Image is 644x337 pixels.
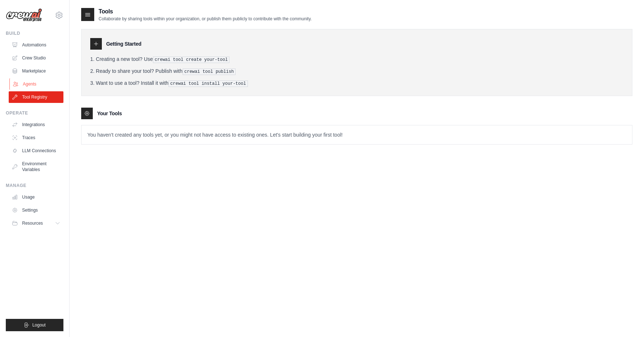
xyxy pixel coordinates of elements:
a: Crew Studio [9,52,63,64]
pre: crewai tool publish [183,68,236,75]
a: Agents [9,78,64,90]
a: Traces [9,132,63,143]
button: Resources [9,217,63,229]
a: Tool Registry [9,91,63,103]
li: Ready to share your tool? Publish with [90,67,623,75]
a: Automations [9,39,63,51]
pre: crewai tool create your-tool [153,57,230,63]
pre: crewai tool install your-tool [169,80,248,87]
div: Operate [6,110,63,116]
a: Integrations [9,119,63,130]
div: Manage [6,183,63,188]
a: Settings [9,204,63,216]
li: Want to use a tool? Install it with [90,79,623,87]
li: Creating a new tool? Use [90,55,623,63]
img: Logo [6,8,42,22]
a: Marketplace [9,65,63,77]
h3: Your Tools [97,110,122,117]
div: Build [6,30,63,36]
button: Logout [6,319,63,331]
h2: Tools [99,7,312,16]
p: Collaborate by sharing tools within your organization, or publish them publicly to contribute wit... [99,16,312,22]
h3: Getting Started [106,40,141,47]
span: Resources [22,220,43,226]
a: Usage [9,191,63,203]
a: Environment Variables [9,158,63,175]
a: LLM Connections [9,145,63,157]
span: Logout [32,322,46,328]
p: You haven't created any tools yet, or you might not have access to existing ones. Let's start bui... [82,125,632,144]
